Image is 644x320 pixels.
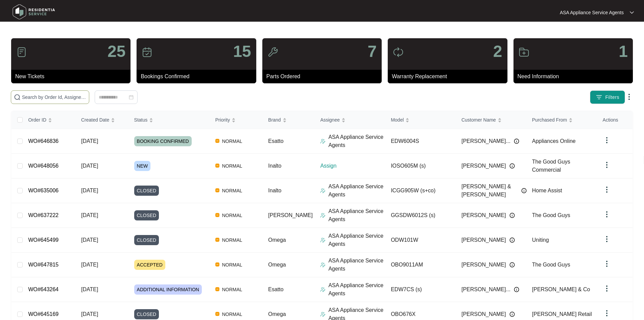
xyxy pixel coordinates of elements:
[81,212,98,218] span: [DATE]
[597,111,633,129] th: Actions
[219,236,245,244] span: NORMAL
[134,186,159,196] span: CLOSED
[532,237,549,243] span: Uniting
[532,311,592,317] span: [PERSON_NAME] Retail
[134,235,159,245] span: CLOSED
[76,111,129,129] th: Created Date
[527,111,597,129] th: Purchased From
[461,116,496,124] span: Customer Name
[315,111,385,129] th: Assignee
[129,111,210,129] th: Status
[560,9,624,16] p: ASA Appliance Service Agents
[141,72,256,81] p: Bookings Confirmed
[268,116,281,124] span: Brand
[603,235,611,243] img: dropdown arrow
[385,203,456,228] td: GGSDW6012S (s)
[461,183,518,199] span: [PERSON_NAME] & [PERSON_NAME]
[320,116,340,124] span: Assignee
[461,285,510,294] span: [PERSON_NAME]...
[328,257,385,273] p: ASA Appliance Service Agents
[108,43,125,60] p: 25
[385,111,456,129] th: Model
[81,286,98,292] span: [DATE]
[509,213,515,218] img: Info icon
[81,237,98,243] span: [DATE]
[28,138,58,144] a: WO#646836
[219,211,245,219] span: NORMAL
[22,93,86,101] input: Search by Order Id, Assignee Name, Customer Name, Brand and Model
[28,188,58,193] a: WO#635006
[328,232,385,248] p: ASA Appliance Service Agents
[509,237,515,243] img: Info icon
[328,281,385,298] p: ASA Appliance Service Agents
[134,260,165,270] span: ACCEPTED
[134,136,192,146] span: BOOKING CONFIRMED
[134,161,151,171] span: NEW
[219,310,245,318] span: NORMAL
[10,2,57,22] img: residentia service logo
[134,210,159,220] span: CLOSED
[263,111,315,129] th: Brand
[268,188,281,193] span: Inalto
[268,138,283,144] span: Esatto
[320,237,326,243] img: Assigner Icon
[28,262,58,268] a: WO#647815
[28,311,58,317] a: WO#645169
[28,163,58,169] a: WO#648056
[328,207,385,223] p: ASA Appliance Service Agents
[81,188,98,193] span: [DATE]
[385,178,456,203] td: ICGG905W (s+co)
[215,238,219,242] img: Vercel Logo
[134,284,202,295] span: ADDITIONAL INFORMATION
[268,237,286,243] span: Omega
[28,237,58,243] a: WO#645499
[603,136,611,144] img: dropdown arrow
[215,139,219,143] img: Vercel Logo
[461,236,506,244] span: [PERSON_NAME]
[219,187,245,195] span: NORMAL
[320,213,326,218] img: Assigner Icon
[521,188,527,193] img: Info icon
[81,262,98,268] span: [DATE]
[134,116,148,124] span: Status
[233,43,251,60] p: 15
[320,138,326,144] img: Assigner Icon
[219,137,245,145] span: NORMAL
[81,116,109,124] span: Created Date
[320,262,326,268] img: Assigner Icon
[81,163,98,169] span: [DATE]
[603,186,611,194] img: dropdown arrow
[268,262,286,268] span: Omega
[215,312,219,316] img: Vercel Logo
[320,162,385,170] p: Assign
[268,311,286,317] span: Omega
[532,262,570,268] span: The Good Guys
[14,94,21,101] img: search-icon
[392,72,507,81] p: Warranty Replacement
[328,133,385,149] p: ASA Appliance Service Agents
[215,287,219,291] img: Vercel Logo
[268,212,313,218] span: [PERSON_NAME]
[596,94,602,101] img: filter icon
[267,47,278,58] img: icon
[393,47,404,58] img: icon
[367,43,377,60] p: 7
[215,116,230,124] span: Priority
[456,111,527,129] th: Customer Name
[519,47,529,58] img: icon
[268,163,281,169] span: Inalto
[219,261,245,269] span: NORMAL
[215,188,219,192] img: Vercel Logo
[215,213,219,217] img: Vercel Logo
[532,212,570,218] span: The Good Guys
[625,93,633,101] img: dropdown arrow
[320,287,326,292] img: Assigner Icon
[461,310,506,318] span: [PERSON_NAME]
[385,253,456,277] td: OBO9011AM
[514,138,519,144] img: Info icon
[532,116,567,124] span: Purchased From
[391,116,404,124] span: Model
[328,183,385,199] p: ASA Appliance Service Agents
[590,90,625,104] button: filter iconFilters
[81,311,98,317] span: [DATE]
